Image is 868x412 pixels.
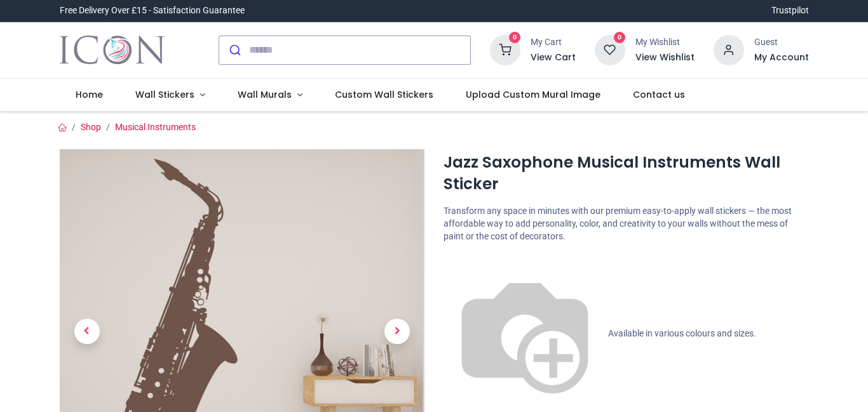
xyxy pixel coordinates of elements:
[219,36,249,64] button: Submit
[614,32,626,44] sup: 0
[633,88,685,101] span: Contact us
[60,32,165,68] img: Icon Wall Stickers
[335,88,433,101] span: Custom Wall Stickers
[754,36,809,49] div: Guest
[81,122,101,132] a: Shop
[119,79,222,112] a: Wall Stickers
[608,328,756,338] span: Available in various colours and sizes.
[60,4,245,17] div: Free Delivery Over £15 - Satisfaction Guarantee
[531,36,576,49] div: My Cart
[509,32,521,44] sup: 0
[74,319,100,344] span: Previous
[531,51,576,64] a: View Cart
[238,88,292,101] span: Wall Murals
[444,152,809,196] h1: Jazz Saxophone Musical Instruments Wall Sticker
[771,4,809,17] a: Trustpilot
[754,51,809,64] a: My Account
[635,51,695,64] a: View Wishlist
[466,88,600,101] span: Upload Custom Mural Image
[444,205,809,243] p: Transform any space in minutes with our premium easy-to-apply wall stickers — the most affordable...
[490,44,520,54] a: 0
[635,36,695,49] div: My Wishlist
[135,88,194,101] span: Wall Stickers
[595,44,625,54] a: 0
[76,88,103,101] span: Home
[115,122,196,132] a: Musical Instruments
[60,32,165,68] a: Logo of Icon Wall Stickers
[221,79,318,112] a: Wall Murals
[384,319,410,344] span: Next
